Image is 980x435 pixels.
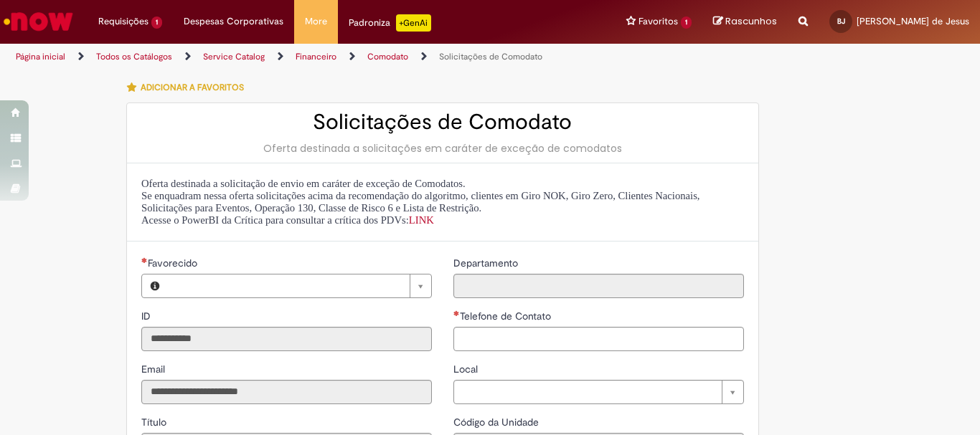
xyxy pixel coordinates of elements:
button: Adicionar a Favoritos [126,72,252,102]
span: Oferta destinada a solicitação de envio em caráter de exceção de Comodatos. Se enquadram nessa of... [141,178,700,226]
a: Página inicial [16,51,65,62]
div: Padroniza [349,14,431,32]
span: Somente leitura - Email [141,363,168,376]
div: Oferta destinada a solicitações em caráter de exceção de comodatos [141,141,744,156]
a: Service Catalog [203,51,265,62]
span: Favoritos [639,14,678,29]
span: BJ [837,16,845,26]
input: Email [141,380,432,404]
a: Solicitações de Comodato [439,51,542,62]
span: 1 [681,16,692,29]
input: Departamento [453,274,744,298]
a: Rascunhos [713,15,777,29]
p: +GenAi [396,14,431,32]
span: [PERSON_NAME] de Jesus [857,15,969,27]
span: Requisições [98,14,149,29]
label: Somente leitura - Email [141,362,168,376]
a: Financeiro [296,51,336,62]
span: 1 [151,16,162,29]
h2: Solicitações de Comodato [141,110,744,134]
a: LINK [409,214,434,226]
label: Somente leitura - ID [141,309,154,323]
span: More [305,14,327,29]
label: Somente leitura - Código da Unidade [453,415,542,429]
span: Local [453,363,481,376]
span: Adicionar a Favoritos [141,82,244,93]
input: ID [141,327,432,351]
label: Somente leitura - Título [141,415,169,429]
img: ServiceNow [1,7,75,36]
ul: Trilhas de página [11,44,643,70]
span: Somente leitura - Departamento [453,257,521,269]
span: Telefone de Contato [460,310,554,322]
span: Despesas Corporativas [184,14,283,29]
span: Necessários [141,257,148,263]
a: Limpar campo Favorecido [168,274,431,297]
span: Somente leitura - Código da Unidade [453,416,542,429]
a: Limpar campo Local [453,380,744,404]
span: Somente leitura - Título [141,416,169,429]
label: Somente leitura - Departamento [453,256,521,270]
span: Rascunhos [725,14,777,28]
input: Telefone de Contato [453,327,744,351]
a: Comodato [367,51,408,62]
button: Favorecido, Visualizar este registro [142,274,168,297]
span: Necessários - Favorecido [148,257,200,269]
span: Somente leitura - ID [141,310,154,322]
a: Todos os Catálogos [96,51,172,62]
span: Necessários [453,310,460,316]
